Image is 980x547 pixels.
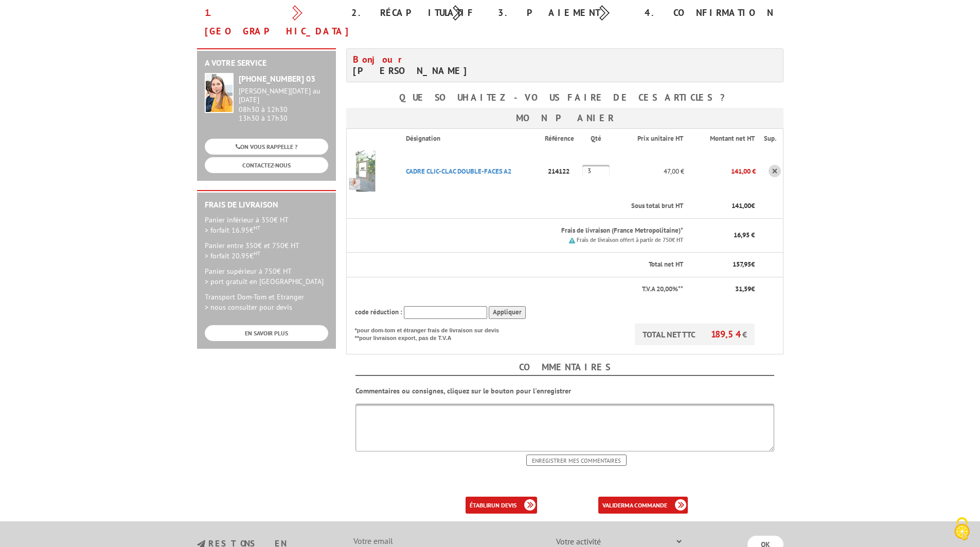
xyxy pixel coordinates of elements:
p: Prix unitaire HT [624,134,683,144]
p: Référence [545,134,581,144]
p: € [692,285,755,294]
h4: Commentaires [355,360,774,376]
p: Transport Dom-Tom et Etranger [205,292,328,312]
strong: [PHONE_NUMBER] 03 [239,73,315,84]
span: > port gratuit en [GEOGRAPHIC_DATA] [205,277,324,286]
a: CONTACTEZ-NOUS [205,157,328,173]
span: 16,95 € [734,231,755,239]
img: CADRE CLIC-CLAC DOUBLE-FACES A2 [347,150,388,192]
sup: HT [254,250,260,257]
p: TOTAL NET TTC € [635,324,755,345]
span: > forfait 16.95€ [205,225,260,235]
input: Enregistrer mes commentaires [526,455,627,466]
span: 31,59 [735,285,751,293]
div: 3. Paiement [490,4,637,22]
b: Commentaires ou consignes, cliquez sur le bouton pour l'enregistrer [355,386,571,395]
div: 08h30 à 12h30 13h30 à 17h30 [239,87,328,122]
b: un devis [491,501,516,509]
span: > forfait 20.95€ [205,251,260,260]
img: widget-service.jpg [205,73,234,113]
p: Panier supérieur à 750€ HT [205,266,328,287]
span: code réduction : [355,308,402,316]
h3: Mon panier [346,108,783,128]
span: 157,95 [733,260,751,269]
p: € [692,260,755,270]
a: validerma commande [598,497,688,514]
a: ON VOUS RAPPELLE ? [205,139,328,155]
img: picto.png [569,237,575,243]
div: [PERSON_NAME][DATE] au [DATE] [239,87,328,104]
p: Total net HT [355,260,683,270]
p: 141,00 € [684,162,756,180]
th: Sup. [756,128,783,148]
th: Sous total brut HT [398,194,684,218]
b: Que souhaitez-vous faire de ces articles ? [399,91,730,103]
th: Désignation [398,128,545,148]
h2: Frais de Livraison [205,200,328,210]
span: 141,00 [732,201,751,210]
img: Cookies (fenêtre modale) [949,516,975,542]
input: Appliquer [489,306,526,319]
p: Panier inférieur à 350€ HT [205,215,328,235]
span: 189,54 [711,328,742,340]
div: 4. Confirmation [637,4,783,22]
p: € [692,201,755,211]
b: ma commande [625,501,667,509]
a: CADRE CLIC-CLAC DOUBLE-FACES A2 [406,167,511,176]
p: 214122 [545,162,582,180]
small: Frais de livraison offert à partir de 750€ HT [577,236,683,243]
h2: A votre service [205,59,328,68]
button: Cookies (fenêtre modale) [944,512,980,547]
p: *pour dom-tom et étranger frais de livraison sur devis **pour livraison export, pas de T.V.A [355,324,509,343]
span: Bonjour [353,53,407,65]
div: 2. Récapitulatif [344,4,490,22]
a: EN SAVOIR PLUS [205,325,328,341]
div: 1. [GEOGRAPHIC_DATA] [197,4,344,41]
a: établirun devis [466,497,537,514]
sup: HT [254,224,260,231]
p: Frais de livraison (France Metropolitaine)* [406,226,683,236]
th: Qté [582,128,616,148]
h4: [PERSON_NAME] [353,54,557,77]
p: T.V.A 20,00%** [355,285,683,294]
p: Montant net HT [692,134,755,144]
span: > nous consulter pour devis [205,303,292,312]
p: Panier entre 350€ et 750€ HT [205,240,328,261]
p: 47,00 € [616,162,684,180]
